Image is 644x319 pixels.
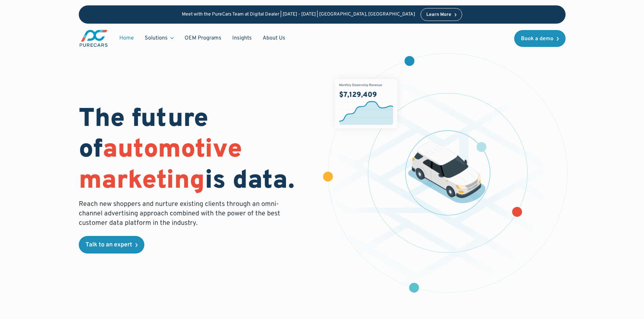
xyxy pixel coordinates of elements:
img: illustration of a vehicle [408,142,485,204]
img: purecars logo [79,29,109,48]
div: Learn More [426,12,451,17]
img: chart showing monthly dealership revenue of $7m [335,79,397,129]
a: main [79,29,109,48]
p: Reach new shoppers and nurture existing clients through an omni-channel advertising approach comb... [79,200,284,228]
a: Home [114,32,139,45]
span: automotive marketing [79,134,242,197]
a: Insights [227,32,257,45]
a: OEM Programs [179,32,227,45]
a: About Us [257,32,291,45]
div: Book a demo [521,36,553,42]
div: Solutions [139,32,179,45]
div: Solutions [145,34,168,42]
p: Meet with the PureCars Team at Digital Dealer | [DATE] - [DATE] | [GEOGRAPHIC_DATA], [GEOGRAPHIC_... [182,12,415,18]
a: Book a demo [514,30,566,47]
div: Talk to an expert [86,242,132,248]
a: Talk to an expert [79,236,144,254]
h1: The future of is data. [79,104,314,197]
a: Learn More [421,8,462,21]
